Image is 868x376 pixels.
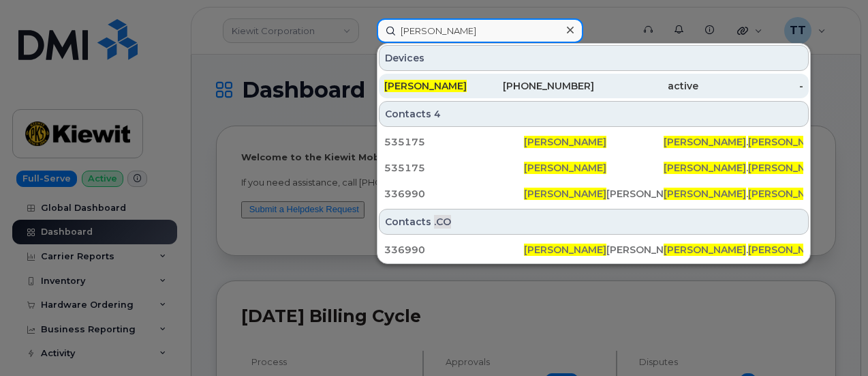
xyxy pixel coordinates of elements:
div: Contacts [379,209,809,235]
span: [PERSON_NAME] [524,188,606,200]
span: [PERSON_NAME] [664,244,746,256]
div: 535175 [384,135,524,149]
span: [PERSON_NAME] [524,136,606,148]
span: [PERSON_NAME] [524,244,606,256]
span: [PERSON_NAME] [384,80,467,92]
div: . 1@[PERSON_NAME][DOMAIN_NAME] [664,135,803,149]
a: 535175[PERSON_NAME][PERSON_NAME].[PERSON_NAME]1@[PERSON_NAME][DOMAIN_NAME] [379,156,809,180]
a: 336990[PERSON_NAME][PERSON_NAME][PERSON_NAME].[PERSON_NAME]@[PERSON_NAME][DOMAIN_NAME] [379,182,809,206]
span: [PERSON_NAME] [748,188,831,200]
iframe: Messenger Launcher [809,317,858,366]
div: active [594,79,699,93]
div: Devices [379,45,809,71]
span: [PERSON_NAME] [524,162,606,174]
span: [PERSON_NAME] [748,162,831,174]
span: [PERSON_NAME] [748,136,831,148]
div: [PHONE_NUMBER] [489,79,594,93]
span: [PERSON_NAME] [664,162,746,174]
span: [PERSON_NAME] [664,136,746,148]
span: [PERSON_NAME] [664,188,746,200]
span: .CO [434,215,451,229]
div: . @[PERSON_NAME][DOMAIN_NAME] [664,243,803,257]
a: 535175[PERSON_NAME][PERSON_NAME].[PERSON_NAME]1@[PERSON_NAME][DOMAIN_NAME] [379,130,809,154]
span: 4 [434,107,441,121]
div: 336990 [384,243,524,257]
div: [PERSON_NAME] [524,243,664,257]
div: [PERSON_NAME] [524,187,664,201]
div: 336990 [384,187,524,201]
div: Contacts [379,101,809,127]
div: 535175 [384,161,524,175]
a: [PERSON_NAME][PHONE_NUMBER]active- [379,74,809,98]
span: [PERSON_NAME] [748,244,831,256]
div: - [698,79,803,93]
div: . @[PERSON_NAME][DOMAIN_NAME] [664,187,803,201]
a: 336990[PERSON_NAME][PERSON_NAME][PERSON_NAME].[PERSON_NAME]@[PERSON_NAME][DOMAIN_NAME] [379,237,809,262]
div: . 1@[PERSON_NAME][DOMAIN_NAME] [664,161,803,175]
